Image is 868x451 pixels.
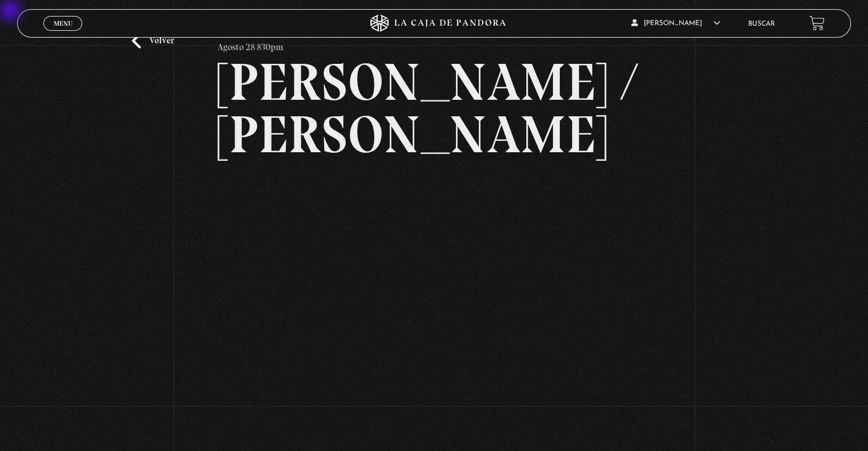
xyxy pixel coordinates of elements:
[50,30,76,38] span: Cerrar
[54,20,72,27] span: Menu
[132,33,174,48] a: Volver
[631,20,720,27] span: [PERSON_NAME]
[748,21,775,27] a: Buscar
[217,56,651,161] h2: [PERSON_NAME] / [PERSON_NAME]
[809,15,825,31] a: View your shopping cart
[217,33,284,56] p: Agosto 28 830pm
[217,178,651,421] iframe: Dailymotion video player – PROGRAMA EDITADO 29-8 TRUMP-MAD-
